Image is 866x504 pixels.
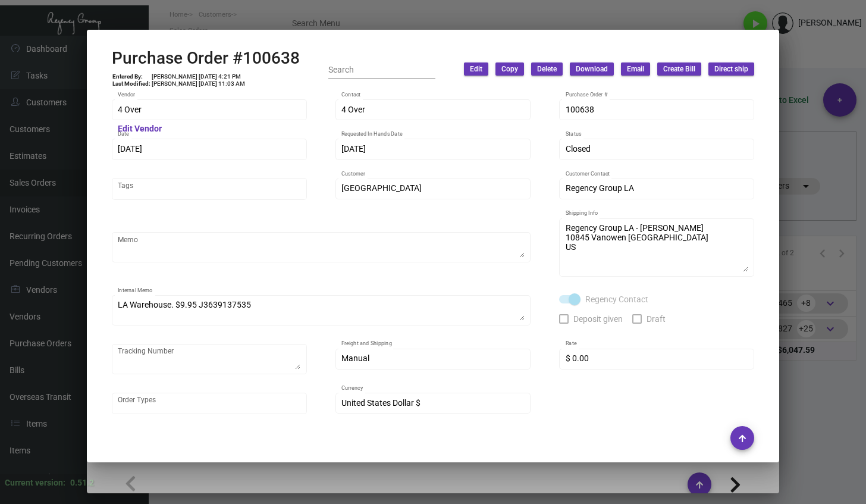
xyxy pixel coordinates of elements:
[621,62,650,76] button: Email
[70,477,94,489] div: 0.51.2
[151,80,246,87] td: [PERSON_NAME] [DATE] 11:03 AM
[714,64,748,74] span: Direct ship
[112,48,300,68] h2: Purchase Order #100638
[657,62,701,76] button: Create Bill
[341,353,369,363] span: Manual
[151,73,246,80] td: [PERSON_NAME] [DATE] 4:21 PM
[112,73,151,80] td: Entered By:
[576,64,608,74] span: Download
[501,64,518,74] span: Copy
[112,80,151,87] td: Last Modified:
[708,62,754,76] button: Direct ship
[118,124,162,134] mat-hint: Edit Vendor
[464,62,488,76] button: Edit
[531,62,563,76] button: Delete
[647,312,666,326] span: Draft
[663,64,695,74] span: Create Bill
[570,62,614,76] button: Download
[495,62,524,76] button: Copy
[470,64,482,74] span: Edit
[573,312,623,326] span: Deposit given
[5,477,65,489] div: Current version:
[537,64,557,74] span: Delete
[566,144,591,154] span: Closed
[585,292,648,306] span: Regency Contact
[627,64,644,74] span: Email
